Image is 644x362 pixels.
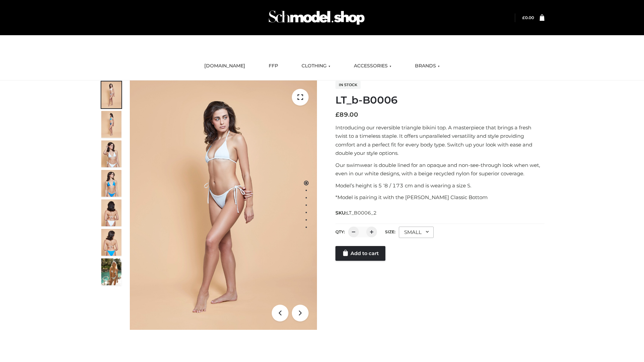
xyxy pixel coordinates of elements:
[335,81,361,89] span: In stock
[101,199,121,226] img: ArielClassicBikiniTop_CloudNine_AzureSky_OW114ECO_7-scaled.jpg
[266,4,367,31] img: Schmodel Admin 964
[522,15,525,20] span: £
[346,210,377,216] span: LT_B0006_2
[399,227,434,238] div: SMALL
[335,111,339,118] span: £
[335,246,385,261] a: Add to cart
[385,229,395,234] label: Size:
[101,258,121,285] img: Arieltop_CloudNine_AzureSky2.jpg
[297,59,335,73] a: CLOTHING
[199,59,250,73] a: [DOMAIN_NAME]
[410,59,445,73] a: BRANDS
[130,80,317,330] img: LT_b-B0006
[101,229,121,256] img: ArielClassicBikiniTop_CloudNine_AzureSky_OW114ECO_8-scaled.jpg
[101,170,121,197] img: ArielClassicBikiniTop_CloudNine_AzureSky_OW114ECO_4-scaled.jpg
[264,59,283,73] a: FFP
[522,15,534,20] bdi: 0.00
[522,15,534,20] a: £0.00
[335,181,544,190] p: Model’s height is 5 ‘8 / 173 cm and is wearing a size S.
[335,94,544,106] h1: LT_b-B0006
[349,59,396,73] a: ACCESSORIES
[335,111,358,118] bdi: 89.00
[335,123,544,158] p: Introducing our reversible triangle bikini top. A masterpiece that brings a fresh twist to a time...
[335,209,377,217] span: SKU:
[335,229,345,234] label: QTY:
[101,140,121,167] img: ArielClassicBikiniTop_CloudNine_AzureSky_OW114ECO_3-scaled.jpg
[335,161,544,178] p: Our swimwear is double lined for an opaque and non-see-through look when wet, even in our white d...
[101,81,121,108] img: ArielClassicBikiniTop_CloudNine_AzureSky_OW114ECO_1-scaled.jpg
[335,193,544,202] p: *Model is pairing it with the [PERSON_NAME] Classic Bottom
[101,111,121,138] img: ArielClassicBikiniTop_CloudNine_AzureSky_OW114ECO_2-scaled.jpg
